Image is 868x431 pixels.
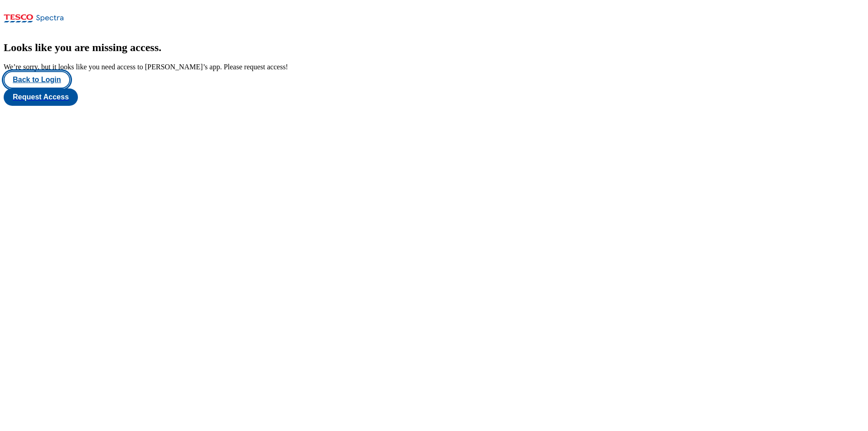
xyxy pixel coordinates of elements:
button: Back to Login [4,71,70,88]
span: . [159,42,161,53]
a: Request Access [4,88,864,106]
a: Back to Login [4,71,864,88]
h2: Looks like you are missing access [4,42,864,54]
button: Request Access [4,88,78,106]
div: We’re sorry, but it looks like you need access to [PERSON_NAME]’s app. Please request access! [4,63,864,71]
